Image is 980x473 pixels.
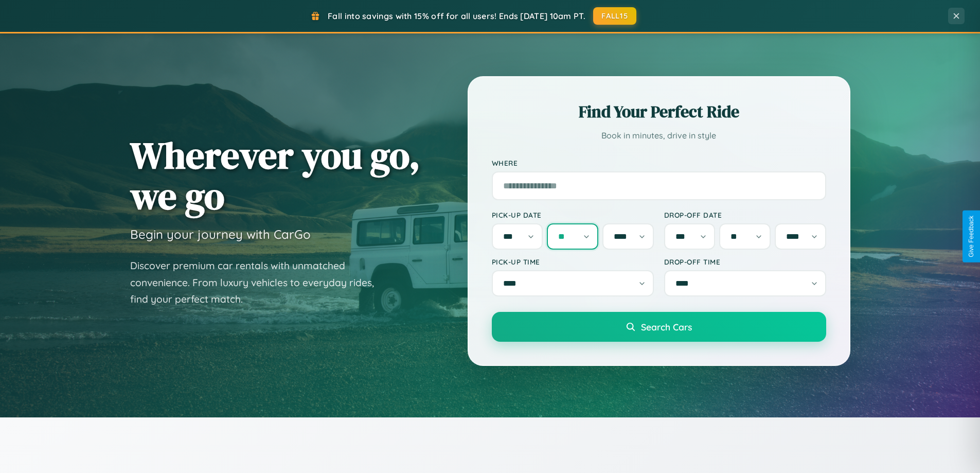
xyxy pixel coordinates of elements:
[130,135,420,216] h1: Wherever you go, we go
[593,7,636,25] button: FALL15
[130,257,387,308] p: Discover premium car rentals with unmatched convenience. From luxury vehicles to everyday rides, ...
[968,216,975,257] div: Give Feedback
[492,159,826,167] label: Where
[664,211,826,219] label: Drop-off Date
[492,312,826,342] button: Search Cars
[492,257,654,266] label: Pick-up Time
[492,100,826,123] h2: Find Your Perfect Ride
[641,321,692,332] span: Search Cars
[664,257,826,266] label: Drop-off Time
[492,211,654,219] label: Pick-up Date
[328,11,585,21] span: Fall into savings with 15% off for all users! Ends [DATE] 10am PT.
[492,128,826,143] p: Book in minutes, drive in style
[130,226,311,242] h3: Begin your journey with CarGo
